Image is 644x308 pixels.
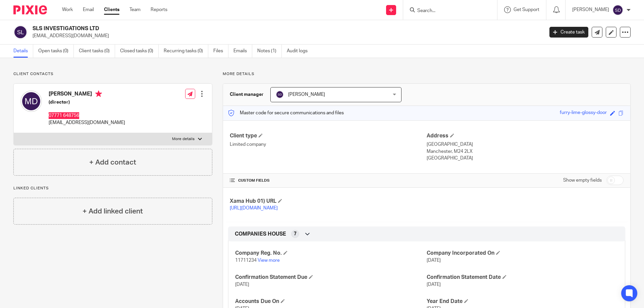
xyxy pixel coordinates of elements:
[572,6,609,13] p: [PERSON_NAME]
[235,274,427,281] h4: Confirmation Statement Due
[38,45,74,58] a: Open tasks (0)
[223,71,631,77] p: More details
[129,6,141,13] a: Team
[427,132,624,139] h4: Address
[427,282,441,287] span: [DATE]
[83,6,94,13] a: Email
[49,119,125,126] p: [EMAIL_ADDRESS][DOMAIN_NAME]
[20,90,42,112] img: svg%3E
[33,33,539,39] p: [EMAIL_ADDRESS][DOMAIN_NAME]
[49,112,125,119] p: 07771 648756
[427,155,624,162] p: [GEOGRAPHIC_DATA]
[49,90,125,99] h4: [PERSON_NAME]
[258,258,280,263] a: View more
[49,99,125,106] h5: (director)
[612,5,623,15] img: svg%3E
[62,6,73,13] a: Work
[228,110,344,116] p: Master code for secure communications and files
[235,298,427,305] h4: Accounts Due On
[235,282,249,287] span: [DATE]
[417,8,477,14] input: Search
[13,186,212,191] p: Linked clients
[33,25,438,32] h2: SLS INVESTIGATIONS LTD
[257,45,282,58] a: Notes (1)
[276,90,284,99] img: svg%3E
[120,45,159,58] a: Closed tasks (0)
[13,5,47,14] img: Pixie
[164,45,208,58] a: Recurring tasks (0)
[235,231,286,238] span: COMPANIES HOUSE
[230,91,264,98] h3: Client manager
[13,45,33,58] a: Details
[563,177,602,184] label: Show empty fields
[151,6,167,13] a: Reports
[95,90,102,97] i: Primary
[104,6,119,13] a: Clients
[235,250,427,257] h4: Company Reg. No.
[549,27,588,38] a: Create task
[79,45,115,58] a: Client tasks (0)
[427,258,441,263] span: [DATE]
[230,198,427,205] h4: Xama Hub 01) URL
[230,132,427,139] h4: Client type
[427,274,618,281] h4: Confirmation Statement Date
[172,136,195,142] p: More details
[427,298,618,305] h4: Year End Date
[560,109,607,117] div: furry-lime-glossy-door
[427,141,624,148] p: [GEOGRAPHIC_DATA]
[288,92,325,97] span: [PERSON_NAME]
[287,45,313,58] a: Audit logs
[230,178,427,183] h4: CUSTOM FIELDS
[13,25,28,39] img: svg%3E
[235,258,257,263] span: 11711234
[89,157,136,168] h4: + Add contact
[213,45,228,58] a: Files
[427,250,618,257] h4: Company Incorporated On
[83,206,143,217] h4: + Add linked client
[230,206,278,210] a: [URL][DOMAIN_NAME]
[427,148,624,155] p: Manchester, M24 2LX
[233,45,252,58] a: Emails
[230,141,427,148] p: Limited company
[13,71,212,77] p: Client contacts
[294,231,297,237] span: 7
[514,7,539,12] span: Get Support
